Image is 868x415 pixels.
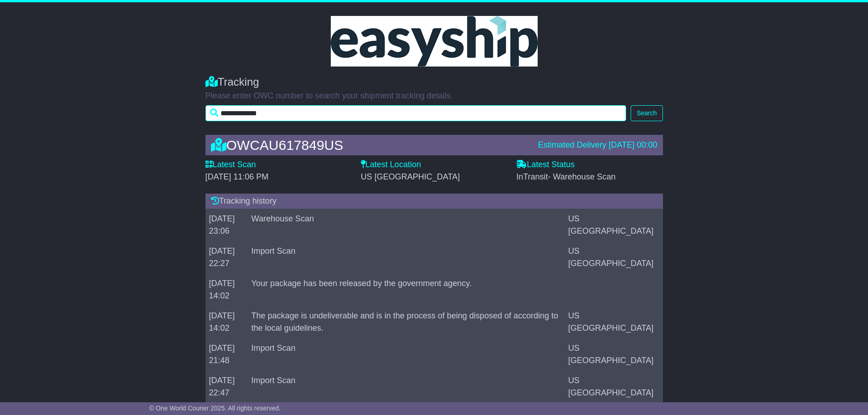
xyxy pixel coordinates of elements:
label: Latest Status [516,160,575,170]
div: Tracking history [205,194,663,209]
td: US [GEOGRAPHIC_DATA] [565,306,663,338]
td: [DATE] 22:47 [205,371,248,403]
label: Latest Location [361,160,421,170]
td: Warehouse Scan [248,209,565,241]
img: GetCustomerLogo [331,16,538,67]
span: US [GEOGRAPHIC_DATA] [361,172,460,181]
button: Search [631,105,663,121]
span: [DATE] 11:06 PM [205,172,269,181]
td: US [GEOGRAPHIC_DATA] [565,241,663,274]
p: Please enter OWC number to search your shipment tracking details. [205,91,663,101]
td: [DATE] 14:02 [205,306,248,338]
td: Import Scan [248,371,565,403]
td: US [GEOGRAPHIC_DATA] [565,338,663,371]
span: - Warehouse Scan [548,172,616,181]
span: InTransit [516,172,616,181]
td: US [GEOGRAPHIC_DATA] [565,209,663,241]
div: Estimated Delivery [DATE] 00:00 [538,140,657,150]
td: [DATE] 23:06 [205,209,248,241]
td: [DATE] 22:27 [205,241,248,274]
td: Import Scan [248,338,565,371]
div: Tracking [205,76,663,89]
span: © One World Courier 2025. All rights reserved. [149,405,281,412]
td: [DATE] 14:02 [205,274,248,306]
div: OWCAU617849US [206,138,534,153]
label: Latest Scan [205,160,256,170]
td: Your package has been released by the government agency. [248,274,565,306]
td: [DATE] 21:48 [205,338,248,371]
td: US [GEOGRAPHIC_DATA] [565,371,663,403]
td: Import Scan [248,241,565,274]
td: The package is undeliverable and is in the process of being disposed of according to the local gu... [248,306,565,338]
